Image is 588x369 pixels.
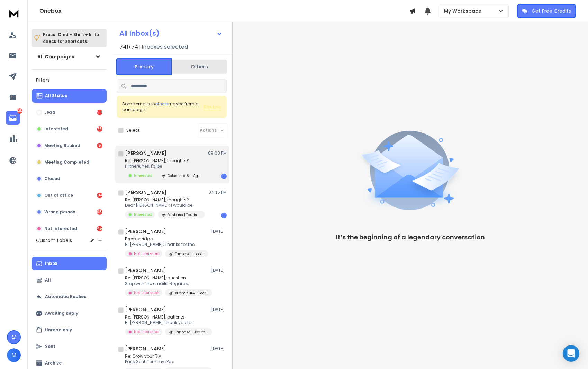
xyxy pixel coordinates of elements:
p: Xtremis #4 | Fleet | America [175,290,208,296]
div: 1483 [97,193,102,198]
p: Fanbase - Local [175,251,204,257]
button: Automatic Replies [32,290,107,304]
p: Closed [44,176,60,182]
p: 8262 [17,108,22,114]
h3: Filters [32,75,107,85]
p: All Status [45,93,67,99]
p: Meeting Completed [44,159,89,165]
p: Out of office [44,193,73,198]
div: Some emails in maybe from a campaign [122,101,204,112]
button: Meeting Completed [32,155,107,169]
p: Fanbase | Healthcare | AI [175,330,208,335]
button: Primary [116,58,172,75]
p: Sent [45,344,55,349]
div: 4541 [97,226,102,231]
button: Review [204,103,221,110]
p: Dear [PERSON_NAME]: I would be [125,203,205,208]
h1: [PERSON_NAME] [125,189,166,196]
p: Press to check for shortcuts. [43,31,99,45]
p: Awaiting Reply [45,311,78,316]
button: Others [172,59,227,74]
img: logo [7,7,21,20]
p: Not Interested [134,329,160,334]
h1: [PERSON_NAME] [125,306,166,313]
button: All Status [32,89,107,103]
span: others [155,101,168,107]
p: It’s the beginning of a legendary conversation [336,232,485,242]
span: 741 / 741 [119,43,140,51]
button: Out of office1483 [32,188,107,202]
button: Closed [32,172,107,186]
div: 763 [97,126,102,132]
p: Re: Grow your RIA [125,353,208,359]
p: Pass Sent from my iPad [125,359,208,365]
h1: All Campaigns [37,53,74,60]
div: 1 [221,174,227,179]
div: 5 [97,143,102,148]
a: 8262 [6,111,20,125]
p: Not Interested [134,290,160,295]
button: Sent [32,340,107,353]
p: Stop with the emails. Regards, [125,281,208,286]
p: Re: [PERSON_NAME], question [125,275,208,281]
h1: [PERSON_NAME] [125,345,166,352]
p: Celestic #18 - Agencies | [GEOGRAPHIC_DATA] | PERFORMANCE | AI CAMPAIGN [168,173,201,178]
p: Automatic Replies [45,294,86,299]
button: M [7,348,21,362]
p: Get Free Credits [532,8,571,15]
button: All Inbox(s) [114,26,228,40]
button: Meeting Booked5 [32,139,107,153]
p: [DATE] [211,307,227,312]
button: All Campaigns [32,50,107,64]
p: Unread only [45,327,72,333]
button: Not Interested4541 [32,222,107,236]
p: Breckenridge [125,236,208,242]
p: 08:00 PM [208,150,227,156]
p: 07:46 PM [208,190,227,195]
p: Re: [PERSON_NAME], thoughts? [125,197,205,203]
span: Cmd + Shift + k [57,30,92,38]
button: Interested763 [32,122,107,136]
p: Inbox [45,261,57,266]
div: 516 [97,110,102,115]
p: Wrong person [44,209,75,215]
h1: Onebox [39,7,409,15]
button: Get Free Credits [517,4,576,18]
p: Hi [PERSON_NAME], Thanks for the [125,242,208,247]
button: Lead516 [32,105,107,119]
label: Select [126,128,140,133]
div: 954 [97,209,102,215]
p: [DATE] [211,346,227,351]
h1: [PERSON_NAME] [125,228,166,235]
p: Fanbase | Tourism | AI [168,212,201,218]
h1: [PERSON_NAME] [125,150,166,157]
button: Awaiting Reply [32,306,107,320]
p: Not Interested [134,251,160,256]
h3: Custom Labels [36,237,72,244]
h3: Inboxes selected [142,43,188,51]
p: [DATE] [211,229,227,234]
p: Re: [PERSON_NAME], thoughts? [125,158,205,164]
button: Unread only [32,323,107,337]
p: Not Interested [44,226,77,231]
p: Interested [44,126,68,132]
h1: All Inbox(s) [119,30,160,37]
p: My Workspace [444,8,484,15]
p: Lead [44,110,55,115]
div: 1 [221,213,227,218]
button: Wrong person954 [32,205,107,219]
div: Open Intercom Messenger [563,345,579,362]
p: Meeting Booked [44,143,80,148]
button: Inbox [32,257,107,270]
p: Hi [PERSON_NAME] Thank you for [125,320,208,325]
p: Re: [PERSON_NAME], patients [125,314,208,320]
button: All [32,273,107,287]
p: Interested [134,212,152,217]
p: [DATE] [211,268,227,273]
p: Archive [45,360,62,366]
p: All [45,277,51,283]
h1: [PERSON_NAME] [125,267,166,274]
p: Interested [134,173,152,178]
